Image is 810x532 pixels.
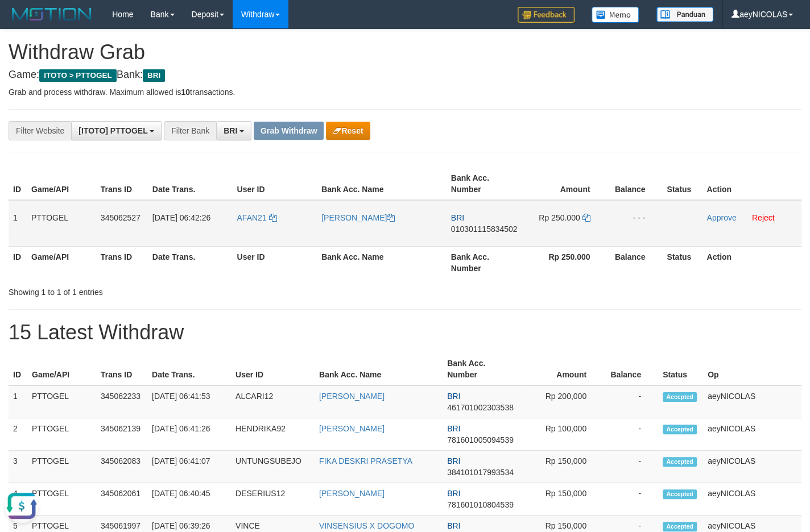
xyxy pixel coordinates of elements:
[231,483,315,516] td: DESERIUS12
[447,468,514,477] span: Copy 384101017993534 to clipboard
[237,213,276,222] a: AFAN21
[447,521,460,530] span: BRI
[319,521,414,530] a: VINSENSIUS X DOGOMO
[447,435,514,444] span: Copy 781601005094539 to clipboard
[27,483,96,516] td: PTTOGEL
[319,489,385,498] a: [PERSON_NAME]
[5,5,39,39] button: Open LiveChat chat widget
[96,353,147,385] th: Trans ID
[96,385,147,418] td: 345062233
[703,385,801,418] td: aeyNICOLAS
[9,418,27,451] td: 2
[656,7,713,22] img: panduan.png
[525,246,607,279] th: Rp 250.000
[9,69,801,81] h4: Game: Bank:
[522,451,604,483] td: Rp 150,000
[658,353,703,385] th: Status
[9,86,801,98] p: Grab and process withdraw. Maximum allowed is transactions.
[231,418,315,451] td: HENDRIKA92
[232,168,317,200] th: User ID
[663,489,697,499] span: Accepted
[9,121,71,140] div: Filter Website
[317,246,447,279] th: Bank Acc. Name
[447,392,460,401] span: BRI
[9,385,27,418] td: 1
[232,246,317,279] th: User ID
[181,88,190,97] strong: 10
[703,451,801,483] td: aeyNICOLAS
[539,213,580,222] span: Rp 250.000
[447,489,460,498] span: BRI
[96,483,147,516] td: 345062061
[706,213,736,222] a: Approve
[607,168,662,200] th: Balance
[592,7,639,23] img: Button%20Memo.svg
[451,225,518,234] span: Copy 010301115834502 to clipboard
[231,353,315,385] th: User ID
[147,353,231,385] th: Date Trans.
[254,122,324,140] button: Grab Withdraw
[9,200,27,247] td: 1
[522,385,604,418] td: Rp 200,000
[702,168,801,200] th: Action
[317,168,447,200] th: Bank Acc. Name
[525,168,607,200] th: Amount
[447,168,525,200] th: Bank Acc. Number
[27,418,96,451] td: PTTOGEL
[604,451,658,483] td: -
[231,385,315,418] td: ALCARI12
[447,424,460,433] span: BRI
[703,418,801,451] td: aeyNICOLAS
[143,69,165,82] span: BRI
[604,418,658,451] td: -
[321,213,395,222] a: [PERSON_NAME]
[522,418,604,451] td: Rp 100,000
[9,353,27,385] th: ID
[9,483,27,516] td: 4
[604,353,658,385] th: Balance
[518,7,575,23] img: Feedback.jpg
[27,246,96,279] th: Game/API
[101,213,140,222] span: 345062527
[607,200,662,247] td: - - -
[443,353,522,385] th: Bank Acc. Number
[582,213,590,222] a: Copy 250000 to clipboard
[147,418,231,451] td: [DATE] 06:41:26
[315,353,443,385] th: Bank Acc. Name
[78,126,147,135] span: [ITOTO] PTTOGEL
[96,168,148,200] th: Trans ID
[607,246,662,279] th: Balance
[703,483,801,516] td: aeyNICOLAS
[522,483,604,516] td: Rp 150,000
[703,353,801,385] th: Op
[148,246,233,279] th: Date Trans.
[96,451,147,483] td: 345062083
[604,385,658,418] td: -
[147,451,231,483] td: [DATE] 06:41:07
[147,385,231,418] td: [DATE] 06:41:53
[447,456,460,465] span: BRI
[702,246,801,279] th: Action
[9,282,329,298] div: Showing 1 to 1 of 1 entries
[9,451,27,483] td: 3
[662,246,702,279] th: Status
[9,321,801,344] h1: 15 Latest Withdraw
[326,122,370,140] button: Reset
[319,392,385,401] a: [PERSON_NAME]
[216,121,251,140] button: BRI
[604,483,658,516] td: -
[148,168,233,200] th: Date Trans.
[9,246,27,279] th: ID
[96,246,148,279] th: Trans ID
[319,456,412,465] a: FIKA DESKRI PRASETYA
[27,385,96,418] td: PTTOGEL
[9,6,95,23] img: MOTION_logo.png
[663,522,697,531] span: Accepted
[27,168,96,200] th: Game/API
[662,168,702,200] th: Status
[71,121,162,140] button: [ITOTO] PTTOGEL
[319,424,385,433] a: [PERSON_NAME]
[9,168,27,200] th: ID
[237,213,266,222] span: AFAN21
[522,353,604,385] th: Amount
